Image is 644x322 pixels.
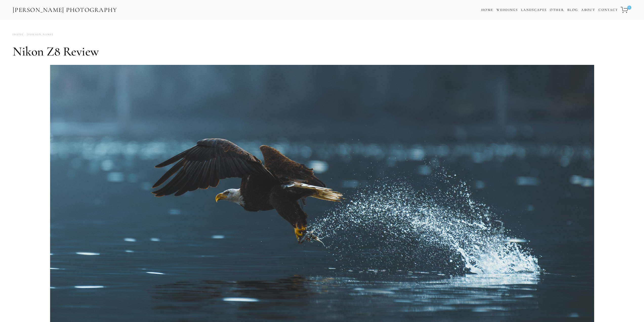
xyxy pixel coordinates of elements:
a: 0 items in cart [620,4,632,16]
a: Other [550,8,564,12]
a: Contact [598,6,618,14]
a: Blog [567,6,578,14]
a: [PERSON_NAME] [24,31,53,38]
time: [DATE] [13,31,24,38]
a: Home [481,6,493,14]
span: 0 [627,6,631,10]
a: Landscapes [521,8,547,12]
a: Weddings [496,8,518,12]
a: About [581,6,595,14]
a: [PERSON_NAME] Photography [12,4,118,16]
h1: Nikon Z8 Review [13,44,631,59]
